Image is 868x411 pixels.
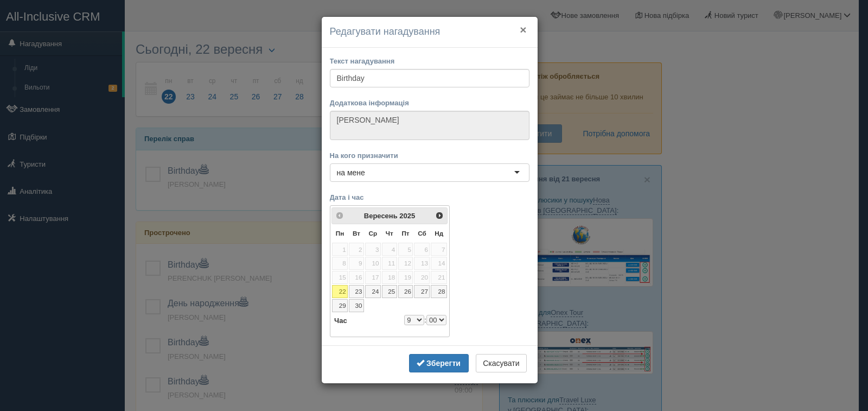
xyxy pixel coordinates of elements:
[426,359,461,368] b: Зберегти
[431,285,447,298] a: 28
[330,56,529,66] label: Текст нагадування
[520,24,526,35] button: ×
[399,212,415,220] span: 2025
[476,354,526,372] button: Скасувати
[433,209,446,222] a: Наст>
[364,212,398,220] span: Вересень
[332,285,348,298] a: 22
[331,315,347,326] dt: Час
[337,167,365,178] div: на мене
[349,299,364,312] a: 30
[330,25,529,39] h4: Редагувати нагадування
[349,285,364,298] a: 23
[330,98,529,108] label: Додаткова інформація
[330,150,529,161] label: На кого призначити
[336,230,344,237] span: Понеділок
[398,285,413,298] a: 26
[414,285,430,298] a: 27
[332,299,348,312] a: 29
[418,230,426,237] span: Субота
[353,230,360,237] span: Вівторок
[435,230,443,237] span: Неділя
[365,285,381,298] a: 24
[382,285,397,298] a: 25
[330,192,529,203] label: Дата і час
[401,230,409,237] span: П
[435,211,444,220] span: Наст>
[409,354,469,372] button: Зберегти
[386,230,393,237] span: Четвер
[369,230,378,237] span: Середа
